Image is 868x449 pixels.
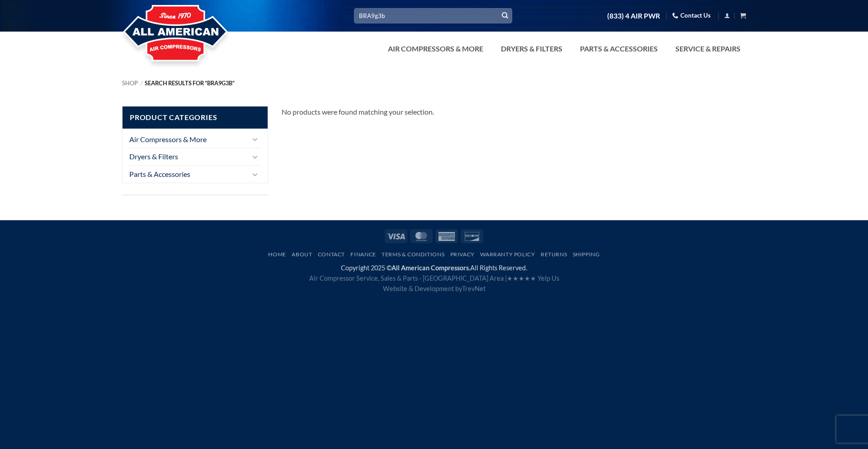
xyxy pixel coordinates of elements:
input: Search… [354,8,512,23]
a: Shop [122,79,138,87]
a: View cart [740,10,746,21]
a: TrevNet [462,285,486,292]
a: Air Compressors & More [382,40,489,58]
a: Finance [350,251,376,258]
div: Copyright 2025 © All Rights Reserved. [122,263,746,294]
a: Warranty Policy [480,251,535,258]
a: Shipping [573,251,600,258]
a: Parts & Accessories [575,40,663,58]
span: Product Categories [123,106,268,129]
a: Privacy [450,251,475,258]
a: Returns [541,251,567,258]
button: Toggle [250,151,261,162]
button: Toggle [250,134,261,144]
a: About [292,251,312,258]
div: Payment icons [383,228,485,243]
a: Contact [318,251,345,258]
span: Air Compressor Service, Sales & Parts - [GEOGRAPHIC_DATA] Area | Website & Development by [309,274,559,292]
span: / [141,79,143,87]
button: Submit [498,9,512,23]
button: Toggle [250,169,261,180]
a: Dryers & Filters [495,40,568,58]
a: Home [268,251,286,258]
a: Login [724,10,730,21]
a: Air Compressors & More [129,131,248,148]
strong: All American Compressors. [392,264,470,272]
a: Dryers & Filters [129,148,248,165]
a: Contact Us [672,9,711,23]
a: Parts & Accessories [129,166,248,183]
a: (833) 4 AIR PWR [607,8,660,24]
a: ★★★★★ Yelp Us [507,274,559,282]
a: Terms & Conditions [382,251,444,258]
a: Service & Repairs [670,40,746,58]
nav: Breadcrumb [122,80,746,87]
div: No products were found matching your selection. [282,106,746,118]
